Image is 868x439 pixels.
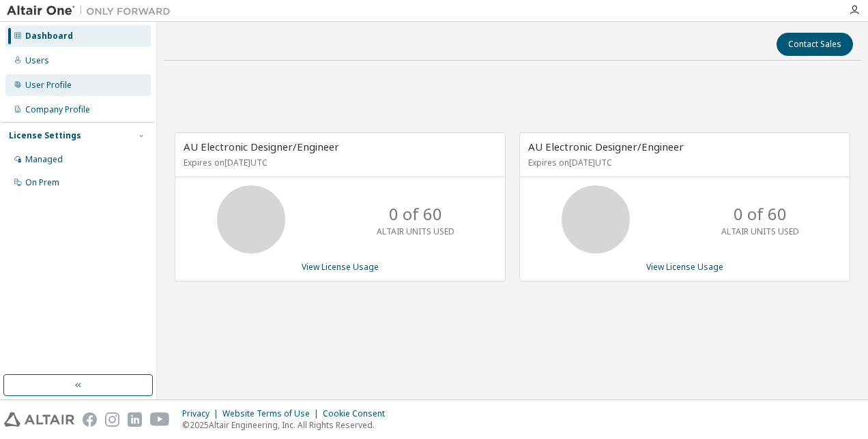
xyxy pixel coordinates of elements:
[25,177,59,188] div: On Prem
[222,408,323,419] div: Website Terms of Use
[184,140,339,153] span: AU Electronic Designer/Engineer
[377,226,454,237] p: ALTAIR UNITS USED
[721,226,799,237] p: ALTAIR UNITS USED
[25,31,73,42] div: Dashboard
[182,419,393,431] p: © 2025 Altair Engineering, Inc. All Rights Reserved.
[25,80,72,91] div: User Profile
[646,261,723,273] a: View License Usage
[7,4,177,18] img: Altair One
[302,261,379,273] a: View License Usage
[777,33,853,56] button: Contact Sales
[25,55,49,66] div: Users
[528,140,684,153] span: AU Electronic Designer/Engineer
[323,408,393,419] div: Cookie Consent
[184,157,493,168] p: Expires on [DATE] UTC
[105,412,119,427] img: instagram.svg
[734,202,787,226] p: 0 of 60
[128,412,142,427] img: linkedin.svg
[9,130,81,141] div: License Settings
[389,202,442,226] p: 0 of 60
[4,412,74,427] img: altair_logo.svg
[182,408,222,419] div: Privacy
[25,104,90,115] div: Company Profile
[25,154,63,165] div: Managed
[150,412,170,427] img: youtube.svg
[528,157,838,168] p: Expires on [DATE] UTC
[83,412,97,427] img: facebook.svg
